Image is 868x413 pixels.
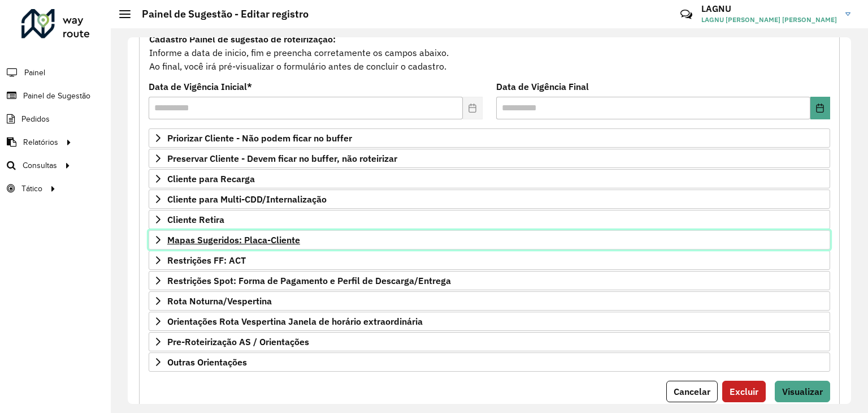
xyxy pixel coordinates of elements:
[167,195,327,204] span: Cliente para Multi-CDD/Internalização
[167,256,246,265] span: Restrições FF: ACT
[149,190,830,209] a: Cliente para Multi-CDD/Internalização
[782,386,823,397] span: Visualizar
[775,381,830,402] button: Visualizar
[23,136,58,148] span: Relatórios
[722,381,766,402] button: Excluir
[21,113,50,125] span: Pedidos
[701,15,837,25] span: LAGNU [PERSON_NAME] [PERSON_NAME]
[24,67,45,79] span: Painel
[21,183,42,195] span: Tático
[149,352,830,372] a: Outras Orientações
[167,174,255,183] span: Cliente para Recarga
[23,90,90,102] span: Painel de Sugestão
[149,80,252,93] label: Data de Vigência Inicial
[149,312,830,331] a: Orientações Rota Vespertina Janela de horário extraordinária
[496,80,589,93] label: Data de Vigência Final
[167,276,451,285] span: Restrições Spot: Forma de Pagamento e Perfil de Descarga/Entrega
[167,235,300,244] span: Mapas Sugeridos: Placa-Cliente
[167,215,224,224] span: Cliente Retira
[149,271,830,290] a: Restrições Spot: Forma de Pagamento e Perfil de Descarga/Entrega
[730,386,758,397] span: Excluir
[149,33,336,45] strong: Cadastro Painel de sugestão de roteirização:
[167,317,423,326] span: Orientações Rota Vespertina Janela de horário extraordinária
[167,154,397,163] span: Preservar Cliente - Devem ficar no buffer, não roteirizar
[149,210,830,229] a: Cliente Retira
[23,160,57,171] span: Consultas
[149,169,830,188] a: Cliente para Recarga
[674,2,698,27] a: Contato Rápido
[149,149,830,168] a: Preservar Cliente - Devem ficar no buffer, não roteirizar
[167,134,352,143] span: Priorizar Cliente - Não podem ficar no buffer
[167,296,272,306] span: Rota Noturna/Vespertina
[149,251,830,270] a: Restrições FF: ACT
[674,386,710,397] span: Cancelar
[810,97,830,119] button: Choose Date
[149,291,830,311] a: Rota Noturna/Vespertina
[149,128,830,148] a: Priorizar Cliente - Não podem ficar no buffer
[149,332,830,351] a: Pre-Roteirização AS / Orientações
[149,230,830,249] a: Mapas Sugeridos: Placa-Cliente
[167,337,309,346] span: Pre-Roteirização AS / Orientações
[149,32,830,74] div: Informe a data de inicio, fim e preencha corretamente os campos abaixo. Ao final, você irá pré-vi...
[167,358,247,367] span: Outras Orientações
[701,3,837,14] h3: LAGNU
[131,8,309,20] h2: Painel de Sugestão - Editar registro
[666,381,718,402] button: Cancelar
